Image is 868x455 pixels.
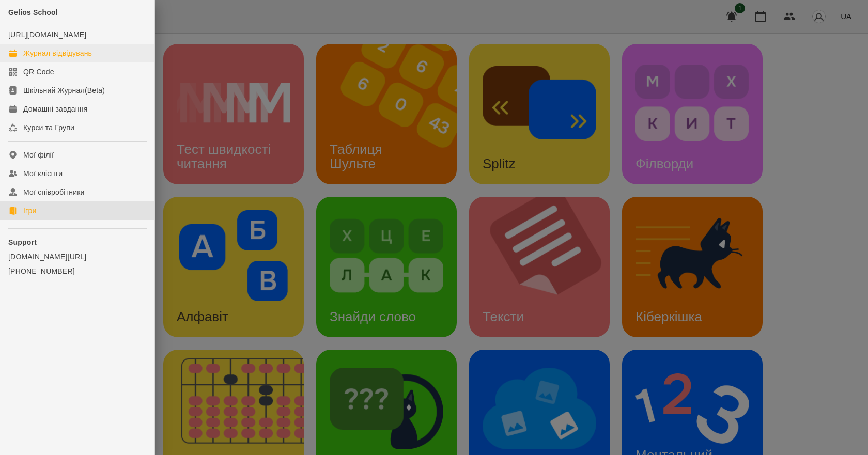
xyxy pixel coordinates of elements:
[23,85,105,96] div: Шкільний Журнал(Beta)
[23,48,92,58] div: Журнал відвідувань
[8,8,58,17] span: Gelios School
[23,122,74,133] div: Курси та Групи
[8,237,146,247] p: Support
[23,150,54,160] div: Мої філії
[23,67,54,77] div: QR Code
[23,206,36,216] div: Ігри
[8,30,86,39] a: [URL][DOMAIN_NAME]
[23,104,87,114] div: Домашні завдання
[8,252,146,262] a: [DOMAIN_NAME][URL]
[8,266,146,276] a: [PHONE_NUMBER]
[23,187,85,197] div: Мої співробітники
[23,168,63,179] div: Мої клієнти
